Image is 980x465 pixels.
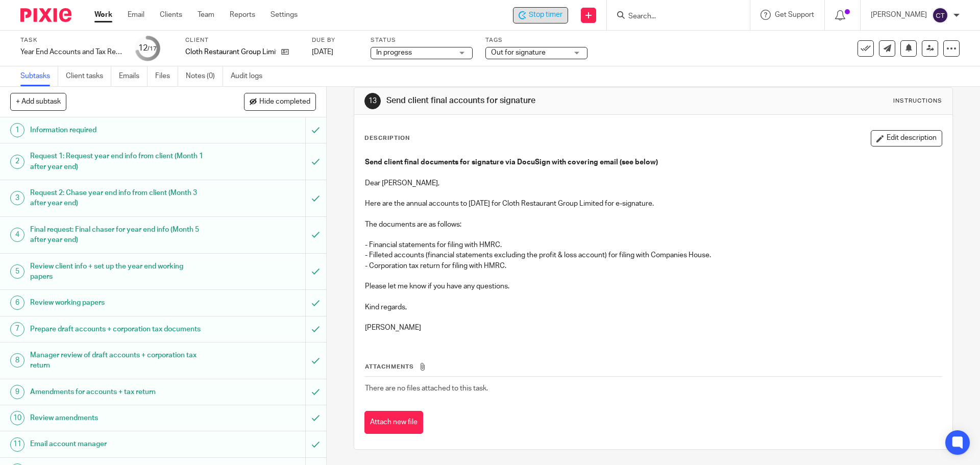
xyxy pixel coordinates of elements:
[30,348,207,374] h1: Manager review of draft accounts + corporation tax return
[30,222,207,248] h1: Final request: Final chaser for year end info (Month 5 after year end)
[364,134,410,142] p: Description
[20,66,58,86] a: Subtasks
[932,7,948,23] img: svg%3E
[138,42,157,54] div: 12
[244,93,316,110] button: Hide completed
[148,46,157,52] small: /17
[128,10,144,20] a: Email
[485,36,587,44] label: Tags
[10,353,24,368] div: 8
[775,11,814,18] span: Get Support
[365,364,414,370] span: Attachments
[66,66,111,86] a: Client tasks
[10,296,24,310] div: 6
[30,322,207,337] h1: Prepare draft accounts + corporation tax documents
[10,411,24,425] div: 10
[30,149,207,175] h1: Request 1: Request year end info from client (Month 1 after year end)
[30,123,207,138] h1: Information required
[365,312,941,333] p: [PERSON_NAME]
[10,264,24,279] div: 5
[30,436,207,452] h1: Email account manager
[365,230,941,251] p: - Financial statements for filing with HMRC.
[30,295,207,310] h1: Review working papers
[364,411,423,434] button: Attach new file
[376,49,412,56] span: In progress
[365,281,941,291] p: Please let me know if you have any questions.
[30,259,207,285] h1: Review client info + set up the year end working papers
[155,66,178,86] a: Files
[10,437,24,452] div: 11
[529,10,562,20] span: Stop timer
[371,36,473,44] label: Status
[20,47,122,57] div: Year End Accounts and Tax Return
[893,97,942,105] div: Instructions
[10,228,24,242] div: 4
[10,123,24,137] div: 1
[30,410,207,426] h1: Review amendments
[365,167,941,188] p: Dear [PERSON_NAME],
[185,36,299,44] label: Client
[119,66,148,86] a: Emails
[365,219,941,230] p: The documents are as follows:
[312,36,358,44] label: Due by
[627,12,719,21] input: Search
[10,385,24,399] div: 9
[20,36,122,44] label: Task
[10,93,66,110] button: + Add subtask
[20,8,71,22] img: Pixie
[94,10,112,20] a: Work
[365,159,658,166] strong: Send client final documents for signature via DocuSign with covering email (see below)
[160,10,182,20] a: Clients
[365,261,941,271] p: - Corporation tax return for filing with HMRC.
[491,49,546,56] span: Out for signature
[231,66,270,86] a: Audit logs
[365,385,488,392] span: There are no files attached to this task.
[386,95,675,106] h1: Send client final accounts for signature
[513,7,568,23] div: Cloth Restaurant Group Limited - Year End Accounts and Tax Return
[365,250,941,260] p: - Filleted accounts (financial statements excluding the profit & loss account) for filing with Co...
[871,130,942,146] button: Edit description
[198,10,214,20] a: Team
[10,155,24,169] div: 2
[312,48,333,56] span: [DATE]
[259,98,310,106] span: Hide completed
[10,322,24,336] div: 7
[871,10,927,20] p: [PERSON_NAME]
[185,47,276,57] p: Cloth Restaurant Group Limited
[365,199,941,209] p: Here are the annual accounts to [DATE] for Cloth Restaurant Group Limited for e-signature.
[271,10,298,20] a: Settings
[364,93,381,109] div: 13
[365,302,941,312] p: Kind regards,
[30,384,207,400] h1: Amendments for accounts + tax return
[10,191,24,205] div: 3
[30,185,207,211] h1: Request 2: Chase year end info from client (Month 3 after year end)
[230,10,255,20] a: Reports
[186,66,223,86] a: Notes (0)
